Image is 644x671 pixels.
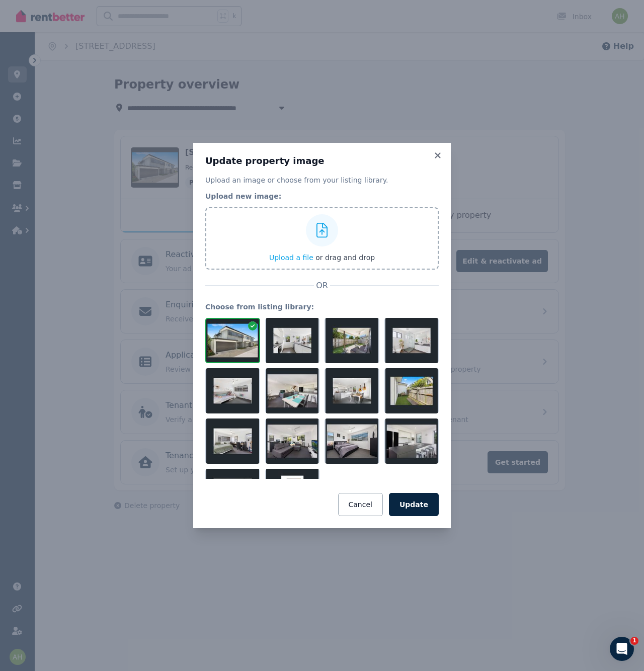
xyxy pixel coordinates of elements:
[205,175,439,185] p: Upload an image or choose from your listing library.
[314,280,330,292] span: OR
[630,637,638,645] span: 1
[389,493,439,516] button: Update
[205,302,439,312] legend: Choose from listing library:
[610,637,634,661] iframe: Intercom live chat
[338,493,383,516] button: Cancel
[205,191,439,201] legend: Upload new image:
[269,253,375,263] button: Upload a file or drag and drop
[269,254,313,262] span: Upload a file
[205,155,439,167] h3: Update property image
[315,254,375,262] span: or drag and drop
